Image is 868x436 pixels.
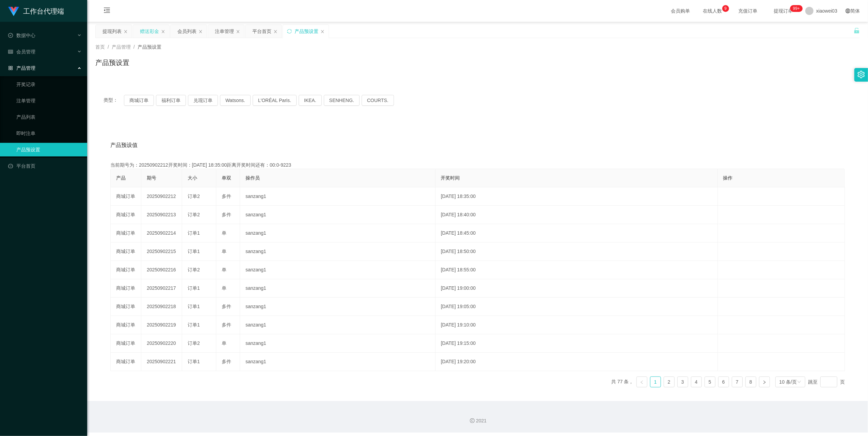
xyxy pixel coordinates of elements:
span: 单 [222,249,226,254]
li: 4 [691,376,702,387]
a: 图标: dashboard平台首页 [8,159,82,173]
a: 1 [650,377,661,387]
span: 订单1 [188,322,200,328]
button: COURTS. [362,95,394,106]
td: sanzang1 [240,187,436,206]
td: 20250902212 [141,187,182,206]
span: 操作员 [246,175,260,181]
a: 开奖记录 [16,78,82,91]
td: 20250902215 [141,242,182,261]
i: 图标: setting [857,71,865,78]
p: 9 [724,5,727,12]
i: 图标: check-circle-o [8,33,13,38]
span: 产品管理 [8,65,35,71]
div: 产品预设置 [295,25,318,38]
span: 产品管理 [112,44,131,50]
td: 商城订单 [111,206,141,224]
i: 图标: close [236,30,240,34]
li: 1 [650,376,661,387]
td: [DATE] 18:55:00 [436,261,718,279]
td: 商城订单 [111,316,141,334]
span: / [108,44,109,50]
div: 当前期号为：20250902212开奖时间：[DATE] 18:35:00距离开奖时间还有：00:0-9223 [110,162,845,169]
td: 商城订单 [111,242,141,261]
td: 20250902218 [141,298,182,316]
span: 多件 [222,322,231,328]
span: 单 [222,340,226,346]
button: Watsons. [220,95,251,106]
h1: 工作台代理端 [23,0,64,22]
td: 20250902221 [141,353,182,371]
span: 提现订单 [771,9,796,13]
i: 图标: unlock [854,28,860,34]
td: sanzang1 [240,316,436,334]
img: logo.9652507e.png [8,7,19,16]
td: 20250902219 [141,316,182,334]
i: 图标: menu-fold [95,0,119,22]
a: 产品预设置 [16,143,82,156]
td: 20250902217 [141,279,182,298]
span: 数据中心 [8,33,35,38]
div: 平台首页 [252,25,271,38]
span: 订单1 [188,304,200,309]
td: sanzang1 [240,298,436,316]
span: 订单1 [188,359,200,364]
a: 4 [691,377,701,387]
i: 图标: table [8,49,13,54]
div: 注单管理 [215,25,234,38]
i: 图标: close [124,30,128,34]
a: 注单管理 [16,94,82,107]
td: [DATE] 18:40:00 [436,206,718,224]
td: [DATE] 19:10:00 [436,316,718,334]
li: 6 [718,376,729,387]
i: 图标: global [846,9,850,13]
td: [DATE] 18:50:00 [436,242,718,261]
i: 图标: close [320,30,325,34]
span: 首页 [95,44,105,50]
i: 图标: close [273,30,278,34]
div: 赠送彩金 [140,25,159,38]
td: sanzang1 [240,353,436,371]
td: 商城订单 [111,187,141,206]
li: 下一页 [759,376,770,387]
td: sanzang1 [240,206,436,224]
i: 图标: close [161,30,165,34]
td: sanzang1 [240,279,436,298]
span: 订单2 [188,212,200,217]
button: IKEA. [299,95,322,106]
span: 订单1 [188,285,200,291]
td: [DATE] 18:45:00 [436,224,718,242]
a: 即时注单 [16,127,82,140]
h1: 产品预设置 [95,57,129,68]
span: 单双 [222,175,231,181]
span: / [133,44,135,50]
td: sanzang1 [240,242,436,261]
i: 图标: right [762,380,767,384]
td: 商城订单 [111,261,141,279]
div: 10 条/页 [779,377,797,387]
span: 大小 [188,175,197,181]
button: SENHENG. [324,95,360,106]
li: 3 [677,376,688,387]
td: 20250902216 [141,261,182,279]
a: 8 [746,377,756,387]
td: 20250902214 [141,224,182,242]
span: 订单2 [188,340,200,346]
span: 产品预设值 [110,141,138,149]
span: 多件 [222,304,231,309]
li: 2 [664,376,675,387]
span: 产品 [116,175,126,181]
td: 商城订单 [111,224,141,242]
td: 20250902220 [141,334,182,353]
i: 图标: copyright [470,418,475,423]
td: 商城订单 [111,334,141,353]
sup: 9 [722,5,729,12]
a: 2 [664,377,674,387]
span: 单 [222,267,226,272]
div: 会员列表 [177,25,196,38]
span: 操作 [723,175,733,181]
sup: 1057 [790,5,803,12]
span: 充值订单 [735,9,761,13]
button: 福利订单 [156,95,186,106]
td: [DATE] 19:15:00 [436,334,718,353]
